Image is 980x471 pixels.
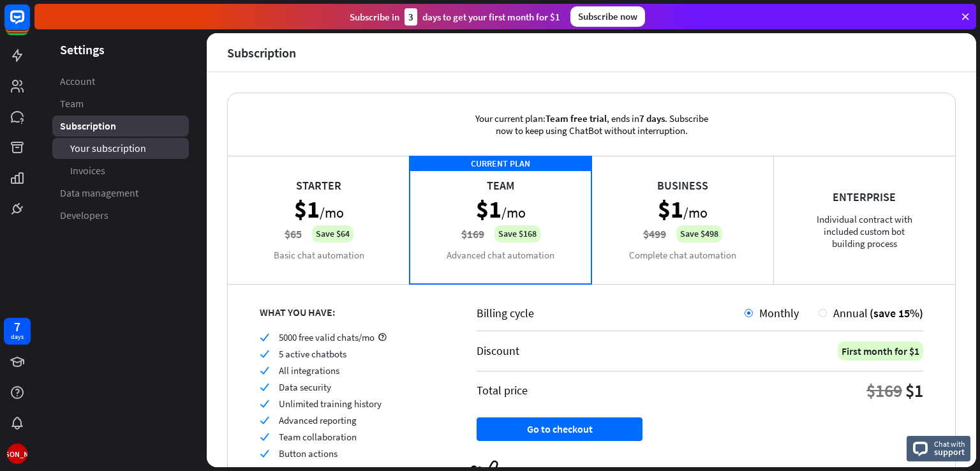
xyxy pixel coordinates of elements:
span: Advanced reporting [279,414,357,426]
span: support [934,446,965,458]
a: Account [52,71,189,92]
div: Discount [477,343,519,358]
div: [PERSON_NAME] [7,444,27,464]
a: Your subscription [52,138,189,159]
span: (save 15%) [870,306,923,320]
i: check [260,449,269,458]
i: check [260,399,269,408]
i: check [260,382,269,392]
div: 3 [405,8,417,26]
i: check [260,366,269,375]
span: Unlimited training history [279,398,382,410]
a: 7 days [4,318,31,345]
div: 7 [14,321,20,333]
div: WHAT YOU HAVE: [260,306,445,318]
a: Invoices [52,160,189,181]
i: check [260,415,269,425]
div: $169 [866,379,902,402]
div: Billing cycle [477,306,745,320]
button: Go to checkout [477,417,642,441]
span: 5 active chatbots [279,348,346,360]
div: Subscribe in days to get your first month for $1 [350,8,560,26]
span: Developers [60,209,108,222]
a: Team [52,93,189,114]
span: Data management [60,186,138,200]
span: Account [60,75,95,88]
div: Total price [477,383,528,398]
span: Chat with [934,438,965,450]
span: Team collaboration [279,431,357,443]
span: Monthly [759,306,799,320]
span: Invoices [70,164,105,177]
i: check [260,349,269,359]
header: Settings [34,41,207,58]
div: days [11,333,24,341]
span: All integrations [279,364,339,377]
div: Subscribe now [570,6,645,27]
a: Data management [52,183,189,204]
span: Button actions [279,447,338,460]
div: Your current plan: , ends in . Subscribe now to keep using ChatBot without interruption. [454,93,729,156]
span: 5000 free valid chats/mo [279,331,375,343]
button: Open LiveChat chat widget [10,5,48,43]
div: $1 [905,379,923,402]
span: Subscription [60,119,116,133]
span: Annual [833,306,868,320]
span: Team [60,97,84,110]
i: check [260,432,269,442]
span: Data security [279,381,331,393]
span: Your subscription [70,142,146,155]
a: Developers [52,205,189,226]
span: 7 days [639,112,665,124]
span: Team free trial [546,112,607,124]
div: Subscription [227,45,296,60]
div: First month for $1 [838,341,923,361]
i: check [260,333,269,342]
